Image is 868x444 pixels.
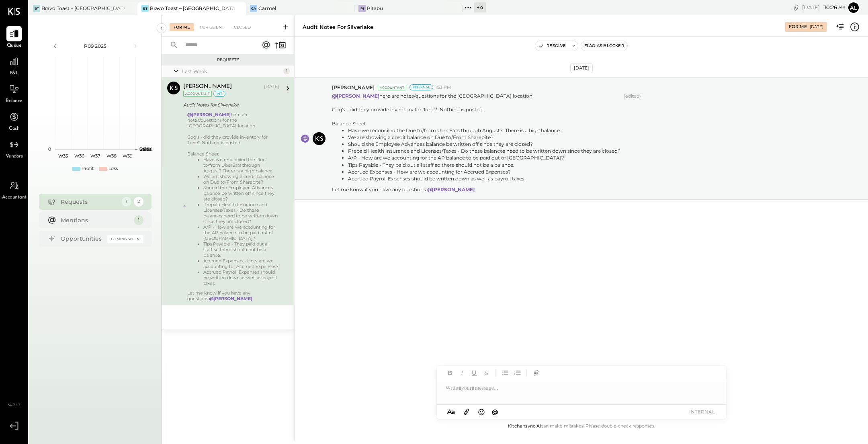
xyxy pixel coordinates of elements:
div: [DATE] [802,4,845,11]
div: Bravo Toast – [GEOGRAPHIC_DATA] [150,5,234,12]
a: Queue [0,26,28,49]
text: W36 [74,153,84,159]
a: P&L [0,54,28,77]
div: 1 [122,197,131,207]
strong: @[PERSON_NAME] [427,186,475,192]
div: BT [141,5,149,12]
button: INTERNAL [686,406,718,417]
div: Internal [409,84,433,90]
div: Coming Soon [107,235,143,243]
text: Sales [139,146,151,152]
a: Balance [0,82,28,105]
li: Should the Employee Advances balance be written off since they are closed? [348,141,620,147]
li: Prepaid Health Insurance and Licenses/Taxes - Do these balances need to be written down since the... [348,147,620,154]
span: [PERSON_NAME] [332,84,375,91]
button: Unordered List [500,368,510,378]
div: Accountant [378,85,406,90]
span: Queue [7,42,22,49]
span: @ [492,408,498,415]
div: Requests [166,57,290,63]
text: W35 [58,153,68,159]
button: Resolve [535,41,569,51]
li: A/P - How are we accounting for the AP balance to be paid out of [GEOGRAPHIC_DATA]? [348,154,620,161]
button: Underline [469,368,479,378]
div: int [213,91,225,97]
li: We are showing a credit balance on Due to/From Sharebite? [203,174,279,185]
span: Accountant [2,194,27,201]
div: Bravo Toast – [GEOGRAPHIC_DATA] [41,5,125,12]
li: Accrued Expenses - How are we accounting for Accrued Expenses? [348,168,620,175]
li: Accrued Payroll Expenses should be written down as well as payroll taxes. [203,269,279,286]
button: Add URL [531,368,541,378]
div: 1 [134,215,143,225]
a: Accountant [0,178,28,201]
a: Cash [0,109,28,133]
li: Should the Employee Advances balance be written off since they are closed? [203,185,279,202]
button: Strikethrough [481,368,491,378]
span: a [451,408,455,415]
div: Requests [61,198,118,206]
div: Audit Notes for Silverlake [183,101,277,109]
div: P09 2025 [61,43,129,49]
div: Audit Notes for Silverlake [303,23,373,31]
strong: @[PERSON_NAME] [209,296,252,301]
div: Pitabu [367,5,383,12]
strong: @[PERSON_NAME] [332,93,379,99]
div: Let me know if you have any questions. [187,290,279,301]
span: Balance [6,98,23,105]
button: Aa [445,407,458,416]
p: here are notes/questions for the [GEOGRAPHIC_DATA] location [332,92,620,193]
button: @ [489,407,501,417]
li: Accrued Payroll Expenses should be written down as well as payroll taxes. [348,175,620,182]
div: Mentions [61,216,130,224]
span: (edited) [624,93,641,193]
div: For Me [789,24,807,30]
li: Tips Payable - They paid out all staff so there should not be a balance. [203,241,279,258]
div: here are notes/questions for the [GEOGRAPHIC_DATA] location [187,112,279,301]
text: 0 [48,146,51,152]
button: Italic [457,368,467,378]
li: We are showing a credit balance on Due to/From Sharebite? [348,134,620,141]
div: Pi [358,5,366,12]
div: Profit [82,166,94,172]
div: Loss [108,166,118,172]
a: Vendors [0,137,28,160]
span: 1:53 PM [435,84,451,91]
div: Carmel [258,5,276,12]
text: W39 [122,153,132,159]
div: Last Week [182,68,281,75]
div: copy link [792,3,800,12]
div: Balance Sheet [332,120,620,127]
button: Ordered List [512,368,522,378]
span: P&L [10,70,19,77]
div: [PERSON_NAME] [183,83,232,91]
div: 2 [134,197,143,207]
div: [DATE] [570,63,593,73]
li: A/P - How are we accounting for the AP balance to be paid out of [GEOGRAPHIC_DATA]? [203,224,279,241]
div: For Client [196,23,228,31]
div: BT [33,5,40,12]
div: [DATE] [810,24,823,30]
li: Prepaid Health Insurance and Licenses/Taxes - Do these balances need to be written down since the... [203,202,279,224]
div: For Me [170,23,194,31]
li: Have we reconciled the Due to/from UberEats through August? There is a high balance. [203,157,279,174]
span: Cash [9,125,19,133]
span: Vendors [6,153,23,160]
li: Accrued Expenses - How are we accounting for Accrued Expenses? [203,258,279,269]
div: Let me know if you have any questions. [332,186,620,193]
div: Balance Sheet [187,151,279,157]
button: Flag as Blocker [581,41,627,51]
div: 1 [283,68,290,74]
button: Bold [445,368,455,378]
strong: @[PERSON_NAME] [187,112,231,117]
button: Al [847,1,860,14]
div: Opportunities [61,235,103,243]
li: Have we reconciled the Due to/from UberEats through August? There is a high balance. [348,127,620,134]
text: W38 [106,153,116,159]
div: + 4 [474,2,486,12]
div: Closed [230,23,255,31]
div: Cog's - did they provide inventory for June? Nothing is posted. [332,106,620,113]
div: [DATE] [264,84,279,90]
text: W37 [90,153,100,159]
div: Accountant [183,91,212,97]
